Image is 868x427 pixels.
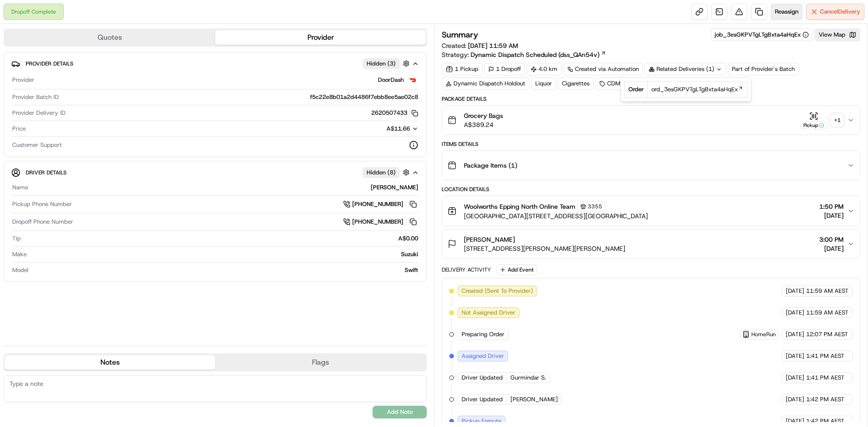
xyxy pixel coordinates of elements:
[442,230,860,258] button: [PERSON_NAME][STREET_ADDRESS][PERSON_NAME][PERSON_NAME]3:00 PM[DATE]
[462,352,504,360] span: Assigned Driver
[771,4,802,20] button: Reassign
[11,165,419,180] button: Driver DetailsHidden (8)
[442,141,860,148] div: Items Details
[154,89,165,100] button: Start new chat
[563,63,643,75] a: Created via Automation
[806,395,844,404] span: 1:42 PM AEST
[32,266,418,274] div: Swift
[625,82,648,98] td: Order
[484,63,525,75] div: 1 Dropoff
[800,112,827,129] button: Pickup
[215,30,426,45] button: Provider
[12,200,72,208] span: Pickup Phone Number
[442,186,860,193] div: Location Details
[464,211,648,221] span: [GEOGRAPHIC_DATA][STREET_ADDRESS][GEOGRAPHIC_DATA]
[310,93,418,101] span: f5c22e8b01a2d4486f7ebb8ee5ae02c8
[11,56,419,71] button: Provider DetailsHidden (3)
[464,111,503,120] span: Grocery Bags
[471,50,599,59] span: Dynamic Dispatch Scheduled (dss_QAn54v)
[775,8,798,16] span: Reassign
[645,63,726,75] div: Related Deliveries (1)
[31,95,114,103] div: We're available if you need us!
[806,4,864,20] button: CancelDelivery
[464,244,625,253] span: [STREET_ADDRESS][PERSON_NAME][PERSON_NAME]
[462,417,501,425] span: Pickup Enroute
[12,266,28,274] span: Model
[26,169,66,176] span: Driver Details
[531,77,556,90] div: Liquor
[339,125,418,133] button: A$11.66
[595,77,632,90] div: CDMD2
[9,86,25,103] img: 1736555255976-a54dd68f-1ca7-489b-9aae-adbdc363a1c4
[363,58,412,69] button: Hidden (3)
[343,199,418,209] a: [PHONE_NUMBER]
[9,36,165,51] p: Welcome 👋
[786,417,804,425] span: [DATE]
[12,141,62,149] span: Customer Support
[464,161,517,170] span: Package Items ( 1 )
[407,75,418,85] img: doordash_logo_v2.png
[31,86,148,95] div: Start new chat
[527,63,561,75] div: 4.0 km
[371,109,418,117] button: 2620507433
[76,132,84,139] div: 💻
[9,9,27,27] img: Nash
[352,200,403,208] span: [PHONE_NUMBER]
[26,60,73,67] span: Provider Details
[819,244,844,253] span: [DATE]
[651,85,743,94] a: ord_3esGKPVTgLTgBxta4aHqEx
[215,355,426,370] button: Flags
[786,287,804,295] span: [DATE]
[588,203,602,210] span: 3355
[786,309,804,317] span: [DATE]
[464,202,576,211] span: Woolworths Epping North Online Team
[462,330,505,338] span: Preparing Order
[442,77,529,90] div: Dynamic Dispatch Holdout
[12,93,59,101] span: Provider Batch ID
[367,169,396,177] span: Hidden ( 8 )
[715,31,809,39] button: job_3esGKPVTgLTgBxta4aHqEx
[85,131,145,140] span: API Documentation
[819,202,844,211] span: 1:50 PM
[12,235,21,243] span: Tip
[806,374,844,382] span: 1:41 PM AEST
[442,196,860,226] button: Woolworths Epping North Online Team3355[GEOGRAPHIC_DATA][STREET_ADDRESS][GEOGRAPHIC_DATA]1:50 PM[...
[378,76,404,84] span: DoorDash
[471,50,606,59] a: Dynamic Dispatch Scheduled (dss_QAn54v)
[786,352,804,360] span: [DATE]
[12,250,27,258] span: Make
[819,235,844,244] span: 3:00 PM
[462,287,533,295] span: Created (Sent To Provider)
[558,77,594,90] div: Cigarettes
[30,250,418,258] div: Suzuki
[786,374,804,382] span: [DATE]
[819,211,844,220] span: [DATE]
[786,395,804,404] span: [DATE]
[464,120,503,129] span: A$389.24
[806,352,844,360] span: 1:41 PM AEST
[806,287,849,295] span: 11:59 AM AEST
[90,153,109,160] span: Pylon
[510,374,546,382] span: Gurmindar S.
[442,95,860,103] div: Package Details
[442,41,518,50] span: Created:
[468,42,518,50] span: [DATE] 11:59 AM
[12,76,34,84] span: Provider
[9,132,16,139] div: 📗
[73,127,149,144] a: 💻API Documentation
[363,167,412,178] button: Hidden (8)
[462,309,515,317] span: Not Assigned Driver
[800,122,827,129] div: Pickup
[462,395,503,404] span: Driver Updated
[24,58,163,68] input: Got a question? Start typing here...
[496,264,537,275] button: Add Event
[751,331,776,338] span: HomeRun
[806,330,848,338] span: 12:07 PM AEST
[343,217,418,227] a: [PHONE_NUMBER]
[806,417,844,425] span: 1:42 PM AEST
[462,374,503,382] span: Driver Updated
